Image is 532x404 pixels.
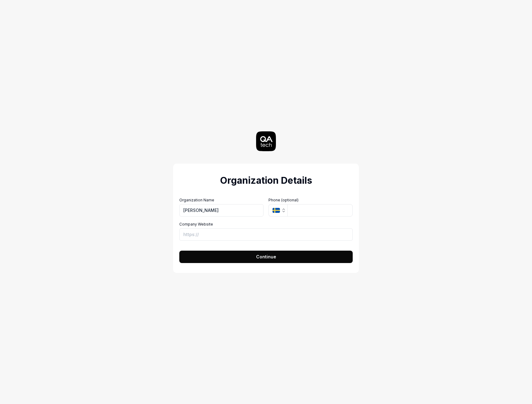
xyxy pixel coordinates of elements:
input: https:// [179,228,353,241]
label: Organization Name [179,197,264,203]
label: Phone (optional) [268,197,353,203]
h2: Organization Details [179,173,353,187]
label: Company Website [179,222,353,227]
span: Continue [256,253,276,260]
button: Continue [179,251,353,263]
